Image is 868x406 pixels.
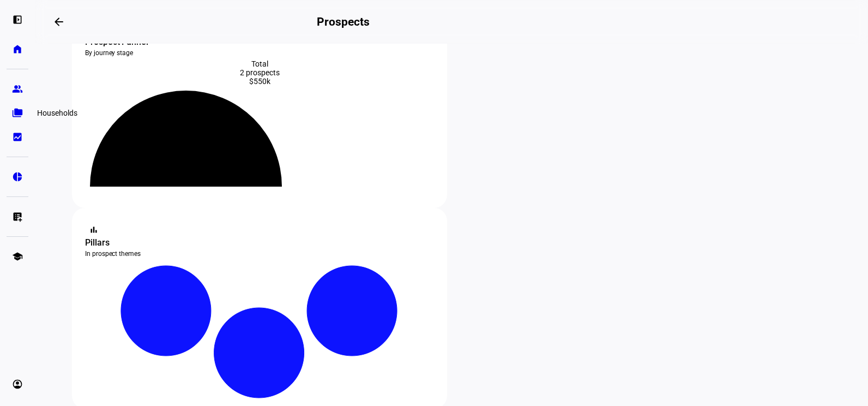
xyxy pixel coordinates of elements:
[12,132,23,142] eth-mat-symbol: bid_landscape
[317,15,369,28] h2: Prospects
[12,44,23,55] eth-mat-symbol: home
[7,126,28,148] a: bid_landscape
[7,78,28,100] a: group
[85,236,434,249] div: Pillars
[85,77,434,86] div: $550k
[12,14,23,25] eth-mat-symbol: left_panel_open
[85,249,434,258] div: In prospect themes
[88,224,99,235] mat-icon: bar_chart
[85,49,434,57] div: By journey stage
[12,83,23,94] eth-mat-symbol: group
[12,379,23,390] eth-mat-symbol: account_circle
[12,171,23,182] eth-mat-symbol: pie_chart
[85,59,434,68] div: Total
[52,15,65,28] mat-icon: arrow_backwards
[7,166,28,188] a: pie_chart
[12,251,23,262] eth-mat-symbol: school
[7,102,28,124] a: folder_copy
[12,211,23,222] eth-mat-symbol: list_alt_add
[85,68,434,77] div: 2 prospects
[7,38,28,60] a: home
[12,108,23,118] eth-mat-symbol: folder_copy
[33,106,82,120] div: Households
